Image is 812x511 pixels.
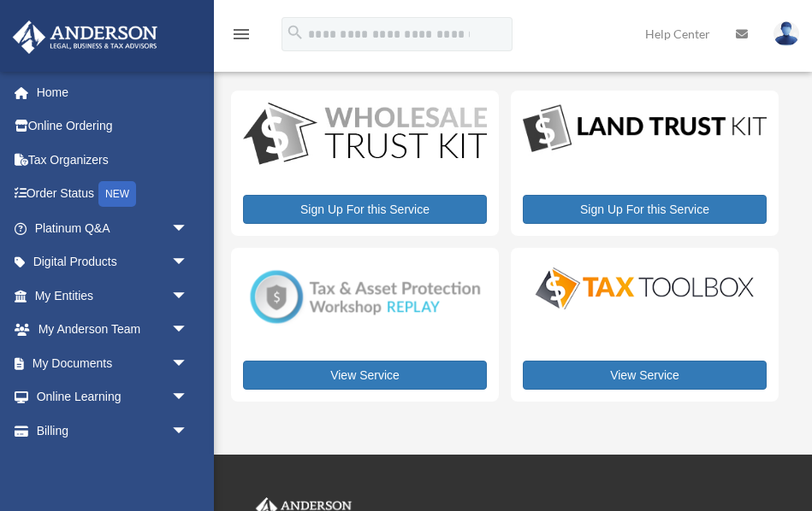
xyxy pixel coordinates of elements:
[12,75,214,109] a: Home
[243,103,487,167] img: WS-Trust-Kit-lgo-1.jpg
[12,279,214,313] a: My Entitiesarrow_drop_down
[773,21,799,46] img: User Pic
[12,245,205,279] a: Digital Productsarrow_drop_down
[243,361,487,390] a: View Service
[12,143,214,177] a: Tax Organizers
[171,245,205,280] span: arrow_drop_down
[98,181,136,207] div: NEW
[243,195,487,224] a: Sign Up For this Service
[231,24,252,44] i: menu
[171,211,205,246] span: arrow_drop_down
[171,279,205,314] span: arrow_drop_down
[12,380,214,414] a: Online Learningarrow_drop_down
[523,103,767,155] img: LandTrust_lgo-1.jpg
[171,414,205,449] span: arrow_drop_down
[171,313,205,348] span: arrow_drop_down
[523,361,767,390] a: View Service
[231,30,252,44] a: menu
[12,313,214,347] a: My Anderson Teamarrow_drop_down
[12,109,214,144] a: Online Ordering
[12,448,214,482] a: Events Calendar
[12,414,214,448] a: Billingarrow_drop_down
[8,21,163,54] img: Anderson Advisors Platinum Portal
[523,195,767,224] a: Sign Up For this Service
[12,211,214,245] a: Platinum Q&Aarrow_drop_down
[12,346,214,380] a: My Documentsarrow_drop_down
[171,380,205,415] span: arrow_drop_down
[286,23,305,42] i: search
[171,346,205,381] span: arrow_drop_down
[12,177,214,212] a: Order StatusNEW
